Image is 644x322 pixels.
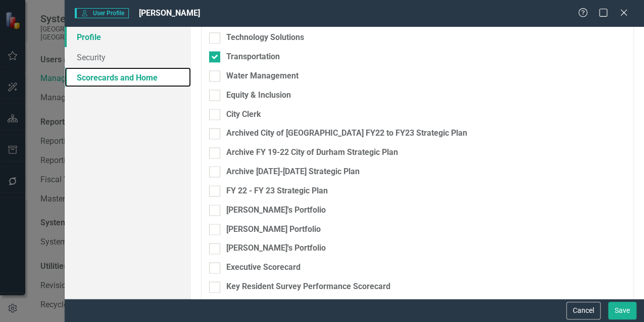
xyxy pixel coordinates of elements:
button: Cancel [566,302,601,319]
div: [PERSON_NAME] Portfolio [226,224,321,235]
div: [PERSON_NAME]'s Portfolio [226,243,326,254]
div: Archive [DATE]-[DATE] Strategic Plan [226,166,360,178]
div: City Clerk [226,109,261,120]
div: Executive Scorecard [226,262,301,273]
a: Profile [65,27,191,47]
a: Scorecards and Home [65,67,191,88]
div: Transportation [226,51,280,63]
button: Save [608,302,636,319]
div: Technology Solutions [226,32,304,44]
div: Equity & Inclusion [226,90,291,101]
a: Security [65,47,191,67]
span: [PERSON_NAME] [139,8,200,18]
div: FY 22 - FY 23 Strategic Plan [226,185,328,197]
div: Archived City of [GEOGRAPHIC_DATA] FY22 to FY23 Strategic Plan [226,128,467,139]
div: Key Resident Survey Performance Scorecard [226,281,390,293]
div: Water Management [226,70,299,82]
div: Archive FY 19-22 City of Durham Strategic Plan [226,147,398,158]
span: User Profile [75,8,129,18]
div: [PERSON_NAME]'s Portfolio [226,205,326,216]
